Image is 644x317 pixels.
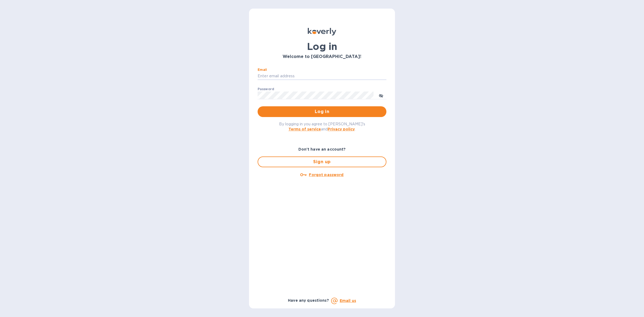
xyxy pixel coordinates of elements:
[340,298,356,303] a: Email us
[298,147,346,151] b: Don't have an account?
[376,90,386,101] button: toggle password visibility
[308,28,336,35] img: Koverly
[288,127,321,131] a: Terms of service
[258,156,386,167] button: Sign up
[328,127,355,131] a: Privacy policy
[258,68,267,71] label: Email
[309,173,343,177] u: Forgot password
[258,72,386,80] input: Enter email address
[258,106,386,117] button: Log in
[258,54,386,59] h3: Welcome to [GEOGRAPHIC_DATA]!
[262,159,382,165] span: Sign up
[288,298,329,303] b: Have any questions?
[279,122,365,131] span: By logging in you agree to [PERSON_NAME]'s and .
[258,88,274,91] label: Password
[258,41,386,52] h1: Log in
[262,108,382,115] span: Log in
